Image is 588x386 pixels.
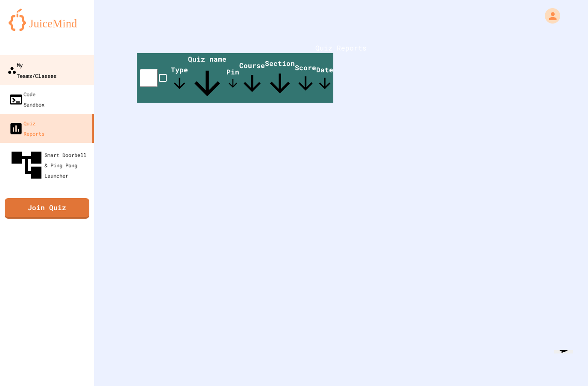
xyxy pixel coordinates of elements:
[316,65,333,92] span: Date
[140,69,158,87] input: select all desserts
[9,89,44,110] div: Code Sandbox
[9,118,44,139] div: Quiz Reports
[7,59,56,80] div: My Teams/Classes
[9,147,91,183] div: Smart Doorbell & Ping Pong Launcher
[536,6,562,26] div: My Account
[295,63,316,94] span: Score
[551,350,579,377] iframe: chat widget
[9,9,85,31] img: logo-orange.svg
[5,198,89,219] a: Join Quiz
[239,61,265,96] span: Course
[188,54,226,103] span: Quiz name
[137,43,545,53] h1: Quiz Reports
[265,59,295,98] span: Section
[226,67,239,90] span: Pin
[171,65,188,92] span: Type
